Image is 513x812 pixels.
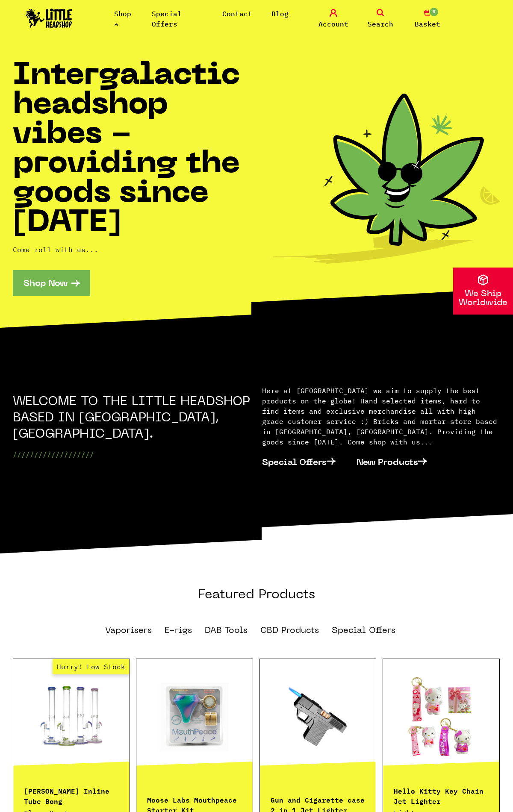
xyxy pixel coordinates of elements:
[165,627,192,635] a: E-rigs
[415,19,440,29] span: Basket
[13,674,130,759] a: Hurry! Low Stock
[453,290,513,308] p: We Ship Worldwide
[53,659,130,674] span: Hurry! Low Stock
[13,394,251,443] h2: WELCOME TO THE LITTLE HEADSHOP BASED IN [GEOGRAPHIC_DATA], [GEOGRAPHIC_DATA].
[13,270,90,296] a: Shop Now
[222,9,252,18] a: Contact
[114,9,131,28] a: Shop
[13,587,500,622] h2: Featured Products
[271,9,289,18] a: Blog
[332,627,395,635] a: Special Offers
[262,449,346,475] a: Special Offers
[24,785,119,806] p: [PERSON_NAME] Inline Tube Bong
[260,627,319,635] a: CBD Products
[406,9,449,29] a: 0 Basket
[357,449,438,475] a: New Products
[13,449,251,459] p: ///////////////////
[429,7,439,17] span: 0
[13,244,256,255] p: Come roll with us...
[394,785,489,806] p: Hello Kitty Key Chain Jet Lighter
[26,9,72,28] img: Little Head Shop Logo
[13,62,256,238] h1: Intergalactic headshop vibes - providing the goods since [DATE]
[205,627,248,635] a: DAB Tools
[318,19,348,29] span: Account
[359,9,402,29] a: Search
[105,627,152,635] a: Vaporisers
[368,19,393,29] span: Search
[262,385,501,447] p: Here at [GEOGRAPHIC_DATA] we aim to supply the best products on the globe! Hand selected items, h...
[152,9,182,28] a: Special Offers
